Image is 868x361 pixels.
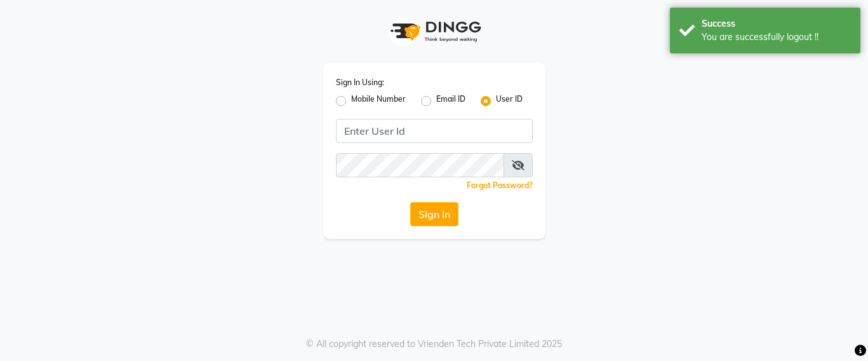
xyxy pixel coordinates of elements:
[702,17,851,31] div: Success
[496,93,523,109] label: User ID
[467,180,533,190] a: Forgot Password?
[702,31,851,44] div: You are successfully logout !!
[351,93,406,109] label: Mobile Number
[336,119,533,143] input: Username
[336,153,504,177] input: Username
[410,202,458,226] button: Sign In
[436,93,465,109] label: Email ID
[384,13,485,50] img: logo1.svg
[336,77,384,88] label: Sign In Using:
